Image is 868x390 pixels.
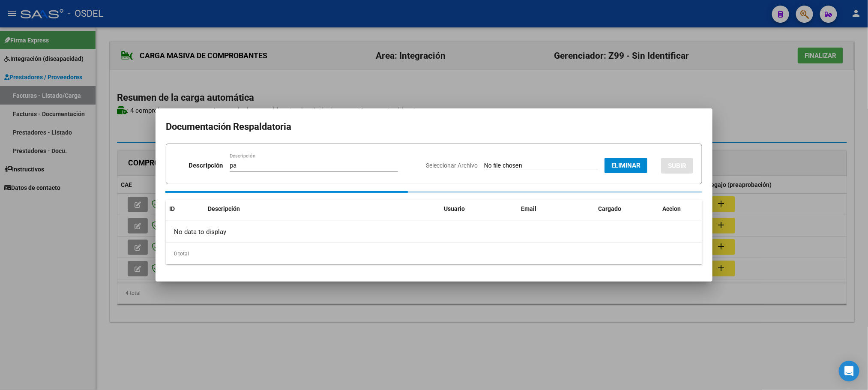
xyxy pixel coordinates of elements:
datatable-header-cell: Descripción [204,200,440,218]
button: Eliminar [605,158,647,173]
span: Seleccionar Archivo [426,162,478,169]
datatable-header-cell: Cargado [595,200,659,218]
span: ID [169,205,175,212]
h2: Documentación Respaldatoria [166,119,702,135]
button: SUBIR [661,158,693,174]
p: Descripción [189,161,223,171]
datatable-header-cell: Usuario [440,200,518,218]
div: 0 total [166,243,702,264]
span: SUBIR [668,162,686,170]
div: No data to display [166,221,702,243]
span: Usuario [444,205,465,212]
span: Descripción [208,205,240,212]
span: Cargado [598,205,621,212]
span: Email [521,205,536,212]
datatable-header-cell: ID [166,200,204,218]
span: Eliminar [611,162,641,169]
datatable-header-cell: Accion [659,200,702,218]
div: Open Intercom Messenger [839,361,859,381]
datatable-header-cell: Email [518,200,595,218]
span: Accion [662,205,681,212]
